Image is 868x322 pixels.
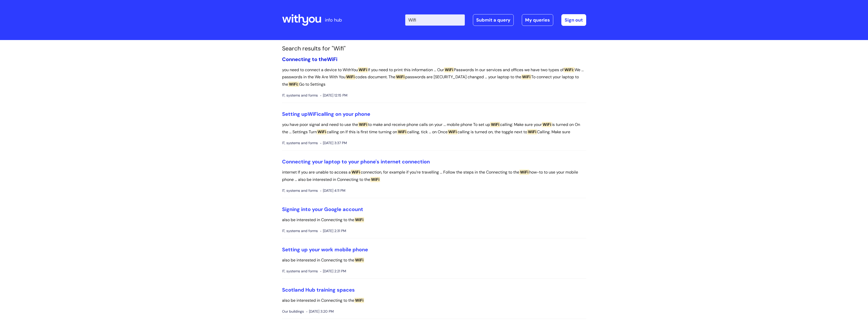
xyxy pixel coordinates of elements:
p: info hub [325,16,342,24]
span: WiFi [317,129,327,135]
a: Setting up your work mobile phone [282,246,368,253]
span: [DATE] 2:21 PM [320,268,346,274]
span: IT, systems and forms [282,140,318,146]
span: WiFi [351,169,361,175]
p: also be interested in Connecting to the [282,257,586,264]
span: IT, systems and forms [282,187,318,194]
p: also be interested in Connecting to the [282,216,586,224]
p: you need to connect a device to WithYou If you need to print this information ... Our Passwords I... [282,66,586,88]
span: IT, systems and forms [282,228,318,234]
a: Connecting your laptop to your phone's internet connection [282,158,430,165]
span: [DATE] 2:31 PM [320,228,346,234]
span: WiFi [395,74,405,80]
span: WiFi: [288,82,299,87]
h1: Search results for "Wifi" [282,45,586,52]
span: WiFi [444,67,454,72]
span: WiFi [354,217,364,222]
span: IT, systems and forms [282,268,318,274]
span: WiFi [345,74,355,80]
a: Scotland Hub training spaces [282,287,355,293]
span: WiFi [308,111,318,117]
span: WiFi [519,169,529,175]
span: WiFi [521,74,531,80]
span: WiFi [397,129,407,135]
a: Connecting to theWiFi [282,56,337,63]
a: Setting upWiFicalling on your phone [282,111,370,117]
div: | - [405,14,586,26]
a: Submit a query [473,14,514,26]
p: you have poor signal and need to use the to make and receive phone calls on your ... mobile phone... [282,121,586,136]
span: [DATE] 3:20 PM [306,308,334,315]
span: WiFi [358,67,368,72]
span: Our buildings [282,308,304,315]
p: also be interested in Connecting to the [282,297,586,304]
span: [DATE] 12:15 PM [320,92,347,99]
span: [DATE] 4:11 PM [320,187,345,194]
a: Sign out [561,14,586,26]
span: WiFi [327,56,337,63]
a: Signing into your Google account [282,206,363,213]
span: IT, systems and forms [282,92,318,99]
span: WiFi [370,177,380,182]
span: WiFi [448,129,457,135]
p: internet If you are unable to access a connection, for example if you’re travelling ... Follow th... [282,169,586,183]
span: [DATE] 3:37 PM [320,140,347,146]
span: WiFi [358,122,368,127]
span: WiFi [527,129,537,135]
input: Search [405,14,465,26]
a: My queries [522,14,553,26]
span: WiFi [490,122,500,127]
span: WiFi [542,122,552,127]
span: WiFi: [564,67,575,72]
span: WiFi [354,257,364,263]
span: WiFi [354,298,364,303]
